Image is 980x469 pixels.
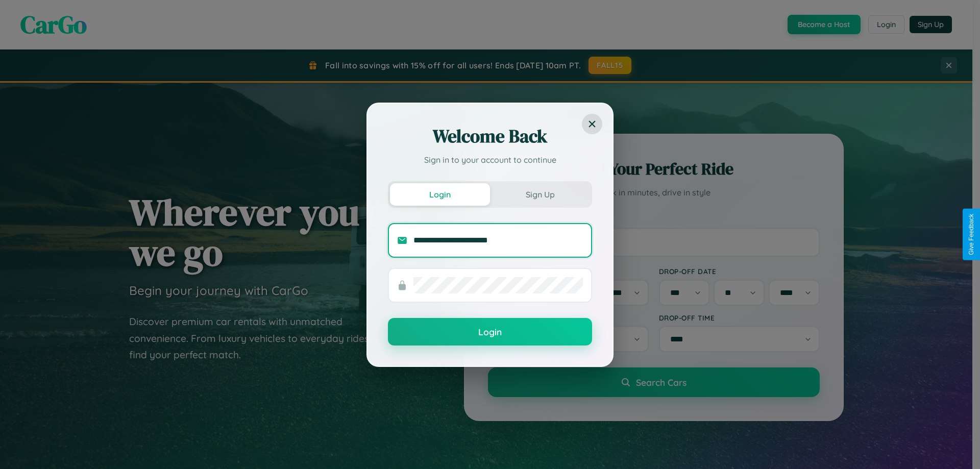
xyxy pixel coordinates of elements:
[388,318,592,345] button: Login
[490,183,590,206] button: Sign Up
[968,214,975,255] div: Give Feedback
[388,154,592,166] p: Sign in to your account to continue
[388,124,592,149] h2: Welcome Back
[390,183,490,206] button: Login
